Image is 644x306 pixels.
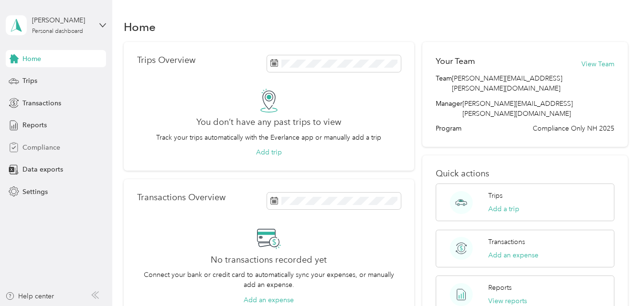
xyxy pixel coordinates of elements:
[436,123,462,133] span: Program
[22,54,41,64] span: Home
[436,169,614,179] p: Quick actions
[533,123,614,133] span: Compliance Only NH 2025
[32,15,92,25] div: [PERSON_NAME]
[156,133,381,143] p: Track your trips automatically with the Everlance app or manually add a trip
[488,250,538,260] button: Add an expense
[436,99,462,119] span: Manager
[5,291,54,301] button: Help center
[22,120,47,130] span: Reports
[22,164,63,174] span: Data exports
[488,237,525,247] p: Transactions
[436,55,475,67] h2: Your Team
[137,55,195,65] p: Trips Overview
[22,187,48,197] span: Settings
[488,296,527,306] button: View reports
[488,283,512,293] p: Reports
[590,253,644,306] iframe: Everlance-gr Chat Button Frame
[32,29,83,34] div: Personal dashboard
[488,204,519,214] button: Add a trip
[22,143,60,153] span: Compliance
[488,191,503,201] p: Trips
[196,117,341,127] h2: You don’t have any past trips to view
[137,270,401,290] p: Connect your bank or credit card to automatically sync your expenses, or manually add an expense.
[211,255,327,265] h2: No transactions recorded yet
[256,147,282,157] button: Add trip
[22,98,61,108] span: Transactions
[137,193,225,203] p: Transactions Overview
[22,76,37,86] span: Trips
[462,100,573,118] span: [PERSON_NAME][EMAIL_ADDRESS][PERSON_NAME][DOMAIN_NAME]
[124,22,156,32] h1: Home
[436,73,452,93] span: Team
[244,295,294,305] button: Add an expense
[581,59,614,69] button: View Team
[452,73,614,93] span: [PERSON_NAME][EMAIL_ADDRESS][PERSON_NAME][DOMAIN_NAME]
